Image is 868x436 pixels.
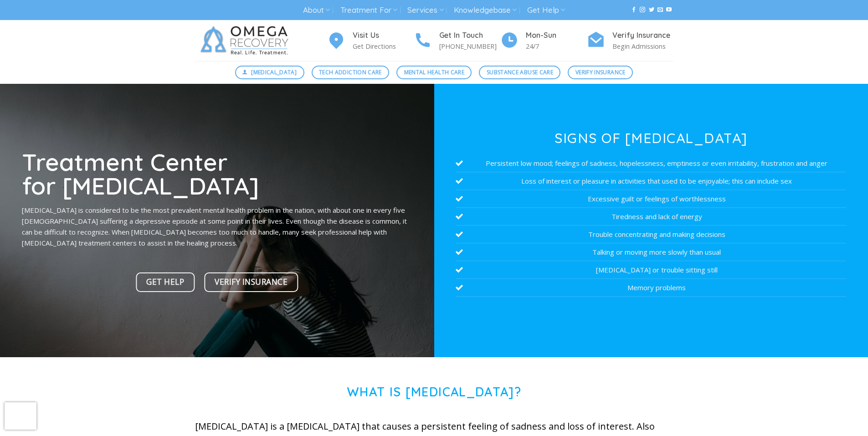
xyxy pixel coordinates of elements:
[568,66,633,79] a: Verify Insurance
[479,66,560,79] a: Substance Abuse Care
[396,66,472,79] a: Mental Health Care
[404,68,464,77] span: Mental Health Care
[312,66,390,79] a: Tech Addiction Care
[640,7,645,13] a: Follow on Instagram
[631,7,637,13] a: Follow on Facebook
[146,276,184,288] span: Get Help
[303,2,330,19] a: About
[439,30,500,41] h4: Get In Touch
[327,30,414,52] a: Visit Us Get Directions
[407,2,443,19] a: Services
[587,30,673,52] a: Verify Insurance Begin Admissions
[456,172,846,190] li: Loss of interest or pleasure in activities that used to be enjoyable; this can include sex
[353,30,414,41] h4: Visit Us
[195,385,673,400] h1: What is [MEDICAL_DATA]?
[195,20,298,61] img: Omega Recovery
[251,68,297,77] span: [MEDICAL_DATA]
[215,276,288,288] span: Verify Insurance
[526,30,587,41] h4: Mon-Sun
[454,2,517,19] a: Knowledgebase
[456,279,846,297] li: Memory problems
[456,131,846,145] h3: Signs of [MEDICAL_DATA]
[527,2,565,19] a: Get Help
[319,68,382,77] span: Tech Addiction Care
[235,66,304,79] a: [MEDICAL_DATA]
[456,261,846,279] li: [MEDICAL_DATA] or trouble sitting still
[439,41,500,51] p: [PHONE_NUMBER]
[612,30,673,41] h4: Verify Insurance
[204,272,298,292] a: Verify Insurance
[456,243,846,261] li: Talking or moving more slowly than usual
[575,68,626,77] span: Verify Insurance
[657,7,663,13] a: Send us an email
[136,272,195,292] a: Get Help
[340,2,397,19] a: Treatment For
[456,190,846,208] li: Excessive guilt or feelings of worthlessness
[22,205,412,248] p: [MEDICAL_DATA] is considered to be the most prevalent mental health problem in the nation, with a...
[456,154,846,172] li: Persistent low mood; feelings of sadness, hopelessness, emptiness or even irritability, frustrati...
[649,7,654,13] a: Follow on Twitter
[414,30,500,52] a: Get In Touch [PHONE_NUMBER]
[22,150,412,198] h1: Treatment Center for [MEDICAL_DATA]
[353,41,414,51] p: Get Directions
[456,226,846,243] li: Trouble concentrating and making decisions
[612,41,673,51] p: Begin Admissions
[666,7,672,13] a: Follow on YouTube
[526,41,587,51] p: 24/7
[487,68,553,77] span: Substance Abuse Care
[456,208,846,226] li: Tiredness and lack of energy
